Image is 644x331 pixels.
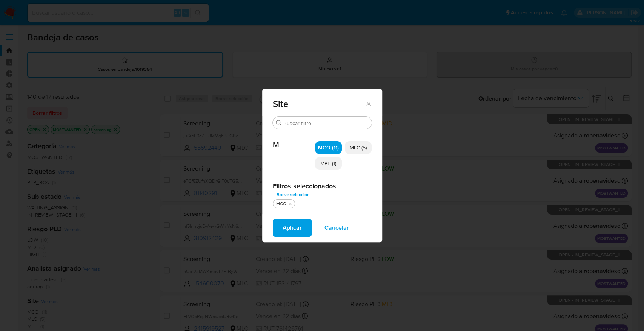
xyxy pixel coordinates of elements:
[273,99,365,108] span: Site
[318,144,339,151] span: MCO (11)
[365,100,372,107] button: Cerrar
[320,160,336,167] span: MPE (1)
[275,201,288,207] div: MCO
[276,120,282,126] button: Buscar
[283,120,369,127] input: Buscar filtro
[315,141,342,154] div: MCO (11)
[273,219,312,237] button: Aplicar
[277,191,310,198] span: Borrar selección
[283,220,302,236] span: Aplicar
[345,141,372,154] div: MLC (5)
[273,182,372,190] h2: Filtros seleccionados
[350,144,367,151] span: MLC (5)
[315,157,342,170] div: MPE (1)
[273,129,315,149] span: M
[315,219,359,237] button: Cancelar
[287,201,293,207] button: quitar MCO
[273,190,314,199] button: Borrar selección
[324,220,349,236] span: Cancelar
